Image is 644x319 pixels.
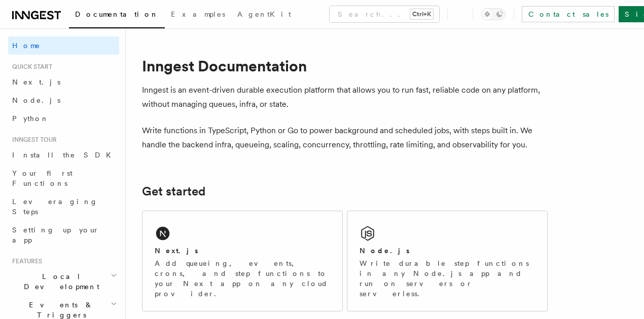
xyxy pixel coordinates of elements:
[8,257,42,265] span: Features
[142,184,205,198] a: Get started
[8,146,119,164] a: Install the SDK
[142,124,548,152] p: Write functions in TypeScript, Python or Go to power background and scheduled jobs, with steps bu...
[12,78,60,86] span: Next.js
[69,3,165,28] a: Documentation
[142,83,548,111] p: Inngest is an event-driven durable execution platform that allows you to run fast, reliable code ...
[8,36,119,55] a: Home
[12,114,49,123] span: Python
[522,6,615,22] a: Contact sales
[142,211,343,311] a: Next.jsAdd queueing, events, crons, and step functions to your Next app on any cloud provider.
[8,73,119,91] a: Next.js
[8,271,111,292] span: Local Development
[231,3,297,27] a: AgentKit
[8,164,119,192] a: Your first Functions
[237,10,291,18] span: AgentKit
[347,211,548,311] a: Node.jsWrite durable step functions in any Node.js app and run on servers or serverless.
[8,221,119,249] a: Setting up your app
[12,169,73,187] span: Your first Functions
[481,8,506,20] button: Toggle dark mode
[8,63,52,71] span: Quick start
[12,41,41,51] span: Home
[8,91,119,109] a: Node.js
[12,96,60,104] span: Node.js
[410,9,433,19] kbd: Ctrl+K
[330,6,439,22] button: Search...Ctrl+K
[75,10,159,18] span: Documentation
[171,10,225,18] span: Examples
[155,258,330,299] p: Add queueing, events, crons, and step functions to your Next app on any cloud provider.
[8,109,119,128] a: Python
[12,151,117,159] span: Install the SDK
[155,246,198,256] h2: Next.js
[8,136,57,144] span: Inngest tour
[8,267,119,296] button: Local Development
[360,246,410,256] h2: Node.js
[12,197,98,216] span: Leveraging Steps
[142,57,548,75] h1: Inngest Documentation
[165,3,231,27] a: Examples
[8,192,119,221] a: Leveraging Steps
[360,258,535,299] p: Write durable step functions in any Node.js app and run on servers or serverless.
[12,226,99,244] span: Setting up your app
